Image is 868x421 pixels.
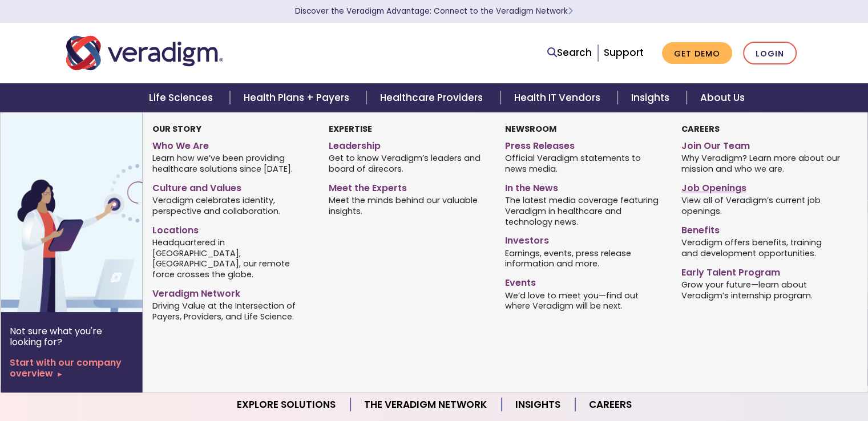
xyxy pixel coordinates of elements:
span: Learn More [568,6,573,17]
strong: Newsroom [505,123,556,135]
a: Support [604,46,644,59]
a: Leadership [329,136,488,152]
a: Join Our Team [681,136,840,152]
a: Explore Solutions [223,390,350,419]
a: Get Demo [662,42,732,64]
a: Investors [505,230,664,247]
span: Driving Value at the Intersection of Payers, Providers, and Life Science. [152,300,312,322]
span: Headquartered in [GEOGRAPHIC_DATA], [GEOGRAPHIC_DATA], our remote force crosses the globe. [152,236,312,280]
span: We’d love to meet you—find out where Veradigm will be next. [505,289,664,311]
span: Grow your future—learn about Veradigm’s internship program. [681,278,840,301]
a: Job Openings [681,178,840,195]
a: Discover the Veradigm Advantage: Connect to the Veradigm NetworkLearn More [295,6,573,17]
a: In the News [505,178,664,195]
a: Events [505,273,664,289]
span: View all of Veradigm’s current job openings. [681,195,840,217]
a: Health IT Vendors [500,83,617,112]
span: Learn how we’ve been providing healthcare solutions since [DATE]. [152,152,312,175]
span: Veradigm celebrates identity, perspective and collaboration. [152,195,312,217]
strong: Careers [681,123,719,135]
span: The latest media coverage featuring Veradigm in healthcare and technology news. [505,195,664,228]
span: Earnings, events, press release information and more. [505,247,664,269]
span: Get to know Veradigm’s leaders and board of direcors. [329,152,488,175]
a: Culture and Values [152,178,312,195]
a: Login [743,42,797,65]
a: Early Talent Program [681,262,840,279]
img: Vector image of Veradigm’s Story [1,112,184,312]
a: Benefits [681,220,840,237]
a: About Us [687,83,758,112]
a: Locations [152,220,312,237]
span: Veradigm offers benefits, training and development opportunities. [681,236,840,258]
a: Press Releases [505,136,664,152]
strong: Expertise [329,123,372,135]
a: Insights [617,83,687,112]
a: Life Sciences [135,83,230,112]
strong: Our Story [152,123,201,135]
a: Search [547,45,592,60]
a: The Veradigm Network [350,390,502,419]
a: Insights [502,390,575,419]
span: Why Veradigm? Learn more about our mission and who we are. [681,152,840,175]
a: Veradigm Network [152,284,312,300]
a: Start with our company overview [10,357,133,379]
p: Not sure what you're looking for? [10,326,133,347]
span: Meet the minds behind our valuable insights. [329,195,488,217]
a: Meet the Experts [329,178,488,195]
span: Official Veradigm statements to news media. [505,152,664,175]
a: Health Plans + Payers [230,83,366,112]
img: Veradigm logo [66,34,223,72]
a: Careers [575,390,645,419]
a: Healthcare Providers [366,83,500,112]
a: Who We Are [152,136,312,152]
